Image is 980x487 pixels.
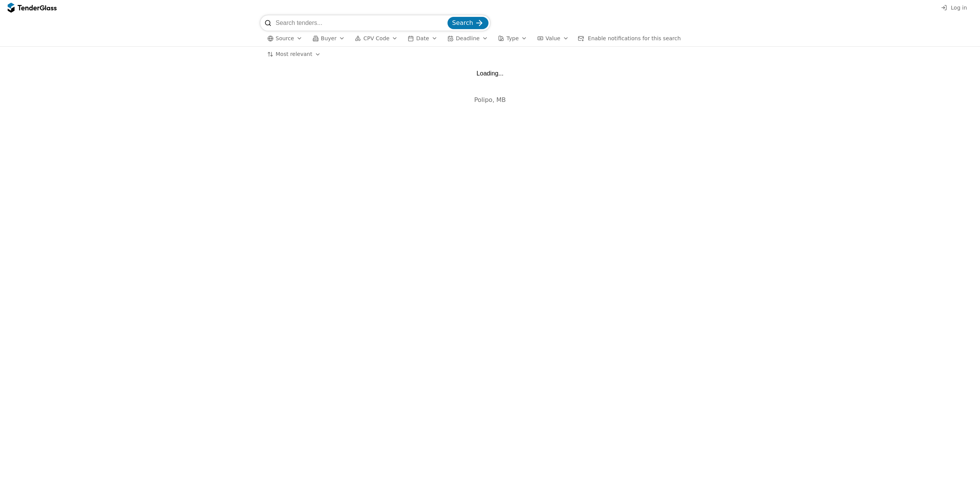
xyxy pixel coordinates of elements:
[576,34,683,43] button: Enable notifications for this search
[477,70,503,77] div: Loading...
[546,35,560,41] span: Value
[452,19,473,26] span: Search
[276,35,294,41] span: Source
[264,34,305,43] button: Source
[363,35,389,41] span: CPV Code
[416,35,429,41] span: Date
[588,35,681,41] span: Enable notifications for this search
[495,34,530,43] button: Type
[534,34,572,43] button: Value
[448,17,488,29] button: Search
[951,5,967,11] span: Log in
[939,3,969,13] button: Log in
[474,96,506,103] span: Polipo, MB
[405,34,440,43] button: Date
[276,15,446,31] input: Search tenders...
[321,35,336,41] span: Buyer
[352,34,401,43] button: CPV Code
[309,34,348,43] button: Buyer
[456,35,480,41] span: Deadline
[506,35,519,41] span: Type
[444,34,491,43] button: Deadline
